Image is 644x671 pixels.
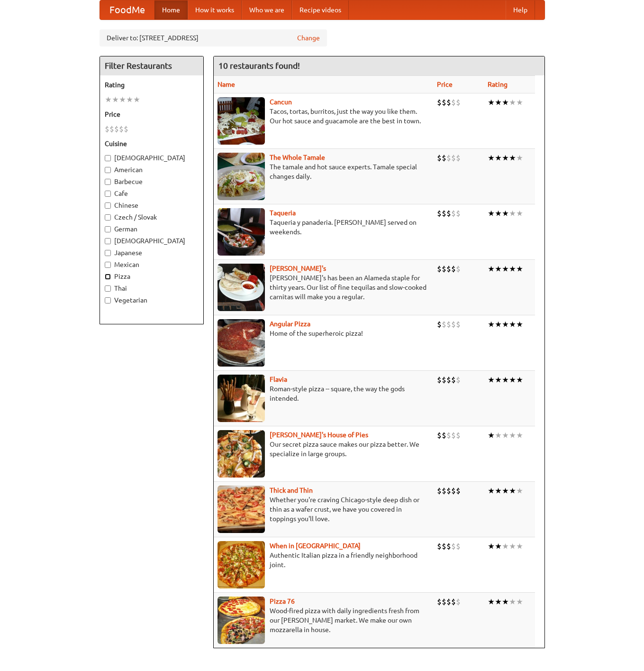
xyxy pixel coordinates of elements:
a: When in [GEOGRAPHIC_DATA] [270,542,361,550]
li: $ [442,319,446,330]
b: [PERSON_NAME]'s House of Pies [270,431,368,439]
li: $ [456,541,461,552]
input: Czech / Slovak [105,214,111,221]
li: $ [442,153,446,163]
h5: Cuisine [105,139,199,148]
li: ★ [509,97,516,108]
input: Vegetarian [105,297,111,303]
img: pizza76.jpg [218,597,265,644]
b: Angular Pizza [270,320,310,328]
li: $ [451,486,456,496]
img: cancun.jpg [218,97,265,145]
li: ★ [495,97,502,108]
li: $ [446,430,451,441]
a: Rating [488,81,508,88]
p: Wood-fired pizza with daily ingredients fresh from our [PERSON_NAME] market. We make our own mozz... [218,606,430,634]
b: Pizza 76 [270,597,295,605]
li: $ [437,97,442,108]
li: $ [437,430,442,441]
li: $ [451,597,456,607]
input: American [105,167,111,173]
li: $ [437,541,442,552]
li: ★ [495,208,502,219]
a: Cancun [270,98,292,106]
li: ★ [495,264,502,274]
li: ★ [105,94,112,105]
p: Roman-style pizza -- square, the way the gods intended. [218,384,430,403]
label: German [105,224,199,234]
label: [DEMOGRAPHIC_DATA] [105,153,199,163]
li: $ [451,208,456,219]
li: $ [109,124,114,134]
li: ★ [509,153,516,163]
img: pedros.jpg [218,264,265,311]
li: ★ [488,375,495,385]
li: $ [456,597,461,607]
li: ★ [112,94,119,105]
li: $ [451,264,456,274]
a: FoodMe [100,0,154,19]
li: $ [437,319,442,330]
li: ★ [516,486,523,496]
img: luigis.jpg [218,430,265,478]
li: $ [451,153,456,163]
a: [PERSON_NAME]'s [270,265,326,272]
li: $ [446,97,451,108]
h5: Price [105,110,199,119]
li: $ [437,153,442,163]
b: Taqueria [270,209,296,217]
input: Chinese [105,202,111,209]
a: Thick and Thin [270,487,313,494]
label: Mexican [105,260,199,269]
label: Japanese [105,248,199,257]
p: Home of the superheroic pizza! [218,329,430,338]
li: $ [456,430,461,441]
input: Cafe [105,191,111,197]
p: [PERSON_NAME]'s has been an Alameda staple for thirty years. Our list of fine tequilas and slow-c... [218,273,430,302]
li: $ [442,486,446,496]
li: ★ [502,153,509,163]
li: ★ [516,430,523,441]
li: ★ [502,430,509,441]
li: ★ [119,94,126,105]
a: The Whole Tamale [270,154,325,161]
a: Who we are [242,0,292,19]
img: flavia.jpg [218,375,265,422]
li: ★ [509,597,516,607]
li: ★ [509,430,516,441]
li: ★ [516,153,523,163]
label: Chinese [105,201,199,210]
li: $ [451,97,456,108]
li: $ [442,430,446,441]
li: $ [456,319,461,330]
label: Czech / Slovak [105,212,199,222]
input: Pizza [105,274,111,280]
li: $ [451,319,456,330]
input: Barbecue [105,179,111,185]
a: Name [218,81,235,88]
img: angular.jpg [218,319,265,367]
a: Flavia [270,376,287,383]
li: $ [446,375,451,385]
li: $ [437,264,442,274]
li: ★ [495,430,502,441]
li: ★ [516,97,523,108]
li: ★ [488,208,495,219]
li: ★ [488,541,495,552]
li: ★ [495,319,502,330]
li: $ [442,264,446,274]
li: ★ [488,597,495,607]
li: ★ [488,486,495,496]
li: ★ [495,486,502,496]
li: $ [446,264,451,274]
label: American [105,165,199,175]
li: $ [442,375,446,385]
li: ★ [516,208,523,219]
h5: Rating [105,80,199,90]
li: $ [456,375,461,385]
ng-pluralize: 10 restaurants found! [218,61,300,70]
li: $ [456,486,461,496]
